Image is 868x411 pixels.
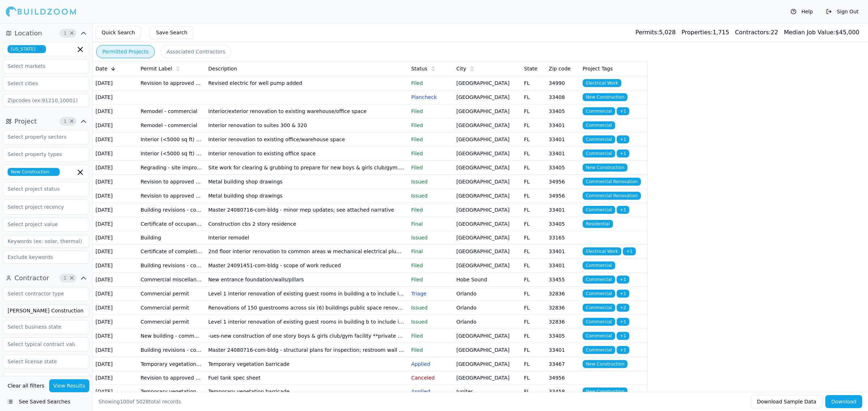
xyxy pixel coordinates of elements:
span: + 1 [617,332,630,340]
input: Select license state [3,355,80,368]
span: New Construction [583,164,627,172]
td: [GEOGRAPHIC_DATA] [454,189,521,203]
td: FL [521,329,546,343]
td: FL [521,371,546,384]
button: Contractor1Clear Contractor filters [3,272,89,284]
button: Quick Search [95,26,141,39]
span: Commercial [583,290,615,298]
span: New Construction [583,93,627,101]
td: FL [521,300,546,315]
td: Building revisions - commercial revision [138,203,205,217]
td: FL [521,217,546,231]
span: Contractors: [735,29,771,36]
td: FL [521,315,546,329]
td: [DATE] [93,104,138,118]
td: Jupiter [454,384,521,398]
p: Filed [411,122,451,129]
td: [DATE] [93,371,138,384]
td: Interior (<5000 sq ft) - commercial [138,146,205,160]
span: + 1 [617,206,630,214]
td: Certificate of completion [138,244,205,258]
td: Site work for clearing & grubbing to prepare for new boys & girls club/gym. Regrading/[GEOGRAPHIC... [205,160,408,174]
span: Clear Contractor filters [69,276,75,280]
td: [DATE] [93,146,138,160]
td: Hobe Sound [454,272,521,286]
p: Canceled [411,374,451,381]
td: [GEOGRAPHIC_DATA] [454,146,521,160]
input: Exclude keywords [3,251,89,264]
td: Interior renovation to existing office space [205,146,408,160]
td: [GEOGRAPHIC_DATA] [454,258,521,272]
div: 1,715 [681,28,729,37]
input: Select project value [3,218,80,231]
span: Properties: [681,29,712,36]
p: Plancheck [411,94,451,101]
td: [DATE] [93,217,138,231]
p: Final [411,220,451,228]
td: Building revisions - commercial revision [138,258,205,272]
span: Electrical Work [583,79,621,87]
button: View Results [49,379,90,392]
span: + 1 [617,318,630,326]
span: Zip code [549,65,571,72]
input: Phone ex: 5555555555 [3,372,89,385]
span: Description [208,65,237,72]
td: 33408 [546,90,580,104]
button: Associated Contractors [161,45,231,58]
button: Permitted Projects [96,45,155,58]
td: 33405 [546,217,580,231]
td: [DATE] [93,315,138,329]
button: Sign Out [822,6,862,17]
span: + 1 [617,346,630,354]
td: 33401 [546,258,580,272]
div: 22 [735,28,778,37]
input: Select markets [3,60,80,73]
span: Commercial [583,107,615,115]
td: Revised electric for well pump added [205,76,408,90]
td: [GEOGRAPHIC_DATA] [454,118,521,132]
span: Commercial [583,276,615,284]
input: Select contractor type [3,287,80,300]
span: New Construction [583,360,627,368]
p: Filed [411,150,451,157]
span: Date [95,65,107,72]
td: FL [521,203,546,217]
span: Commercial [583,332,615,340]
td: FL [521,286,546,300]
span: Commercial [583,261,615,269]
td: Level 1 interior renovation of existing guest rooms in building a to include interior finishes an... [205,286,408,300]
td: 33401 [546,132,580,146]
td: Construction cbs 2 story residence [205,217,408,231]
span: Commercial [583,150,615,157]
td: [DATE] [93,160,138,174]
td: Interior (<5000 sq ft) - commercial [138,132,205,146]
td: 32836 [546,286,580,300]
span: Commercial [583,206,615,214]
td: 33401 [546,118,580,132]
td: Revision to approved plans [138,371,205,384]
td: FL [521,231,546,244]
input: Select property sectors [3,130,80,143]
td: [DATE] [93,300,138,315]
input: Select typical contract value [3,338,80,351]
button: Save Search [150,26,193,39]
span: Permit Label [141,65,172,72]
span: New Construction [8,168,60,176]
span: 1 [61,30,69,37]
td: -ues-new construction of one story boys & girls club/gym facility **private provider plan review ... [205,329,408,343]
td: 33401 [546,343,580,357]
td: Revision to approved plans [138,174,205,189]
button: See Saved Searches [3,395,89,408]
td: FL [521,189,546,203]
div: $ 45,000 [784,28,859,37]
span: 5028 [136,399,149,404]
p: Issued [411,178,451,185]
td: [DATE] [93,272,138,286]
button: Help [787,6,817,17]
td: [GEOGRAPHIC_DATA] [454,371,521,384]
p: Filed [411,262,451,269]
td: [DATE] [93,132,138,146]
input: Keywords (ex: solar, thermal) [3,235,89,248]
input: Select cities [3,77,80,90]
td: 34956 [546,371,580,384]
